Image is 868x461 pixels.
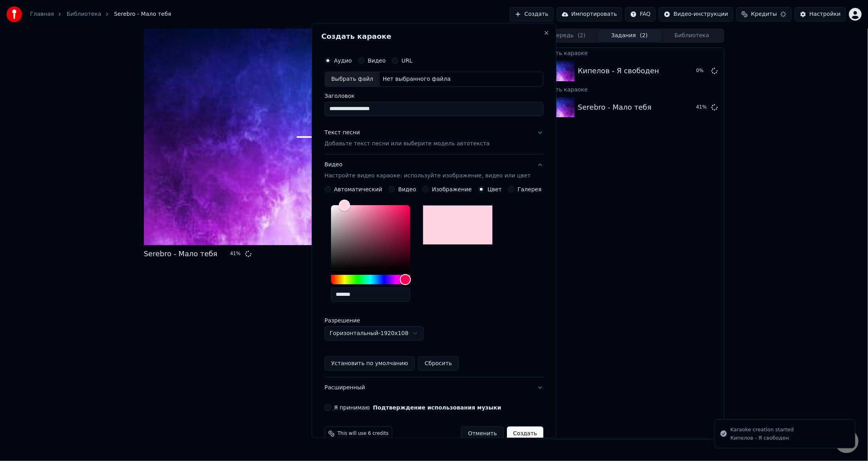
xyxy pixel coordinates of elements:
[325,72,380,86] div: Выбрать файл
[325,161,531,180] div: Видео
[488,187,502,192] label: Цвет
[325,377,543,398] button: Расширенный
[334,58,352,63] label: Аудио
[398,187,416,192] label: Видео
[325,356,415,371] button: Установить по умолчанию
[325,129,360,137] div: Текст песни
[325,122,543,154] button: Текст песниДобавьте текст песни или выберите модель автотекста
[334,187,382,192] label: Автоматический
[325,318,404,323] label: Разрешение
[325,140,490,148] p: Добавьте текст песни или выберите модель автотекста
[418,356,459,371] button: Сбросить
[334,405,501,410] label: Я принимаю
[518,187,542,192] label: Галерея
[461,427,504,441] button: Отменить
[331,205,410,270] div: Color
[338,431,389,437] span: This will use 6 credits
[321,33,547,40] h2: Создать караоке
[373,405,501,410] button: Я принимаю
[402,58,413,63] label: URL
[325,154,543,186] button: ВидеоНастройте видео караоке: используйте изображение, видео или цвет
[432,187,472,192] label: Изображение
[380,75,454,83] div: Нет выбранного файла
[507,427,543,441] button: Создать
[325,186,543,377] div: ВидеоНастройте видео караоке: используйте изображение, видео или цвет
[368,58,386,63] label: Видео
[325,93,543,99] label: Заголовок
[325,172,531,180] p: Настройте видео караоке: используйте изображение, видео или цвет
[331,275,410,284] div: Hue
